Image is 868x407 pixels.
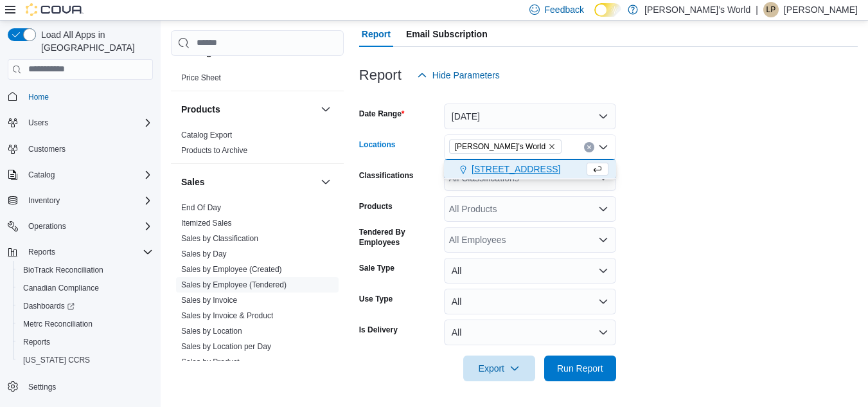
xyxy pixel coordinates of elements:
[171,127,344,163] div: Products
[766,2,776,17] span: LP
[18,298,153,314] span: Dashboards
[544,356,616,381] button: Run Report
[181,130,232,140] span: Catalog Export
[18,316,153,332] span: Metrc Reconciliation
[3,192,158,210] button: Inventory
[362,21,391,47] span: Report
[13,261,158,279] button: BioTrack Reconciliation
[23,89,54,105] a: Home
[23,141,71,157] a: Customers
[471,356,527,381] span: Export
[598,142,608,152] button: Close list of options
[444,258,616,284] button: All
[784,2,858,17] p: [PERSON_NAME]
[594,3,621,17] input: Dark Mode
[18,262,109,278] a: BioTrack Reconciliation
[13,351,158,369] button: [US_STATE] CCRS
[13,297,158,315] a: Dashboards
[18,316,98,332] a: Metrc Reconciliation
[3,140,158,158] button: Customers
[181,103,220,116] h3: Products
[181,145,247,156] span: Products to Archive
[181,203,221,213] span: End Of Day
[318,102,333,117] button: Products
[181,295,237,305] span: Sales by Invoice
[3,114,158,132] button: Users
[181,265,282,274] a: Sales by Employee (Created)
[23,283,99,293] span: Canadian Compliance
[18,334,153,350] span: Reports
[432,69,500,82] span: Hide Parameters
[3,217,158,235] button: Operations
[463,356,535,381] button: Export
[23,379,61,395] a: Settings
[18,352,153,368] span: Washington CCRS
[181,73,221,82] a: Price Sheet
[23,115,153,131] span: Users
[359,170,414,181] label: Classifications
[181,233,258,244] span: Sales by Classification
[455,140,545,153] span: [PERSON_NAME]’s World
[359,68,402,83] h3: Report
[181,280,287,290] span: Sales by Employee (Tendered)
[13,333,158,351] button: Reports
[36,28,153,54] span: Load All Apps in [GEOGRAPHIC_DATA]
[23,355,90,365] span: [US_STATE] CCRS
[28,382,56,392] span: Settings
[756,2,758,17] p: |
[28,247,55,257] span: Reports
[318,174,333,190] button: Sales
[3,243,158,261] button: Reports
[763,2,779,17] div: Leonette Prince
[584,142,594,152] button: Clear input
[23,265,103,275] span: BioTrack Reconciliation
[359,294,393,304] label: Use Type
[181,131,232,140] a: Catalog Export
[18,280,153,296] span: Canadian Compliance
[23,193,153,208] span: Inventory
[359,201,393,212] label: Products
[359,140,396,150] label: Locations
[28,170,55,180] span: Catalog
[18,352,95,368] a: [US_STATE] CCRS
[181,234,258,243] a: Sales by Classification
[181,264,282,275] span: Sales by Employee (Created)
[23,219,153,234] span: Operations
[18,298,80,314] a: Dashboards
[181,342,271,351] a: Sales by Location per Day
[28,144,66,154] span: Customers
[181,73,221,83] span: Price Sheet
[23,244,60,260] button: Reports
[557,362,603,375] span: Run Report
[181,341,271,352] span: Sales by Location per Day
[181,176,205,188] h3: Sales
[3,87,158,106] button: Home
[406,21,488,47] span: Email Subscription
[359,109,405,119] label: Date Range
[644,2,750,17] p: [PERSON_NAME]’s World
[412,62,505,88] button: Hide Parameters
[548,143,556,150] button: Remove Leo’s World from selection in this group
[23,167,153,183] span: Catalog
[444,289,616,314] button: All
[23,89,153,105] span: Home
[23,141,153,157] span: Customers
[23,167,60,183] button: Catalog
[181,176,315,188] button: Sales
[23,244,153,260] span: Reports
[18,334,55,350] a: Reports
[181,103,315,116] button: Products
[472,163,560,176] span: [STREET_ADDRESS]
[181,357,240,366] a: Sales by Product
[545,3,584,16] span: Feedback
[23,115,53,131] button: Users
[181,311,273,321] span: Sales by Invoice & Product
[181,311,273,320] a: Sales by Invoice & Product
[444,320,616,345] button: All
[18,280,104,296] a: Canadian Compliance
[181,357,240,367] span: Sales by Product
[28,92,49,102] span: Home
[449,140,562,154] span: Leo’s World
[181,218,232,228] span: Itemized Sales
[18,262,153,278] span: BioTrack Reconciliation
